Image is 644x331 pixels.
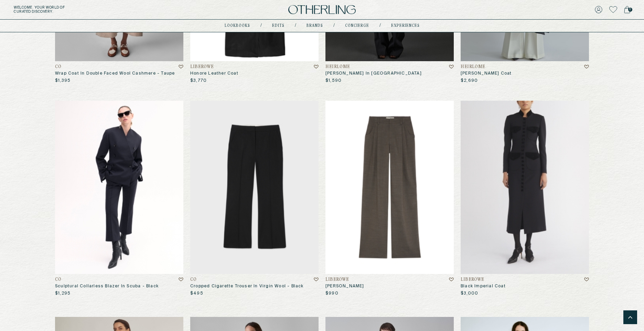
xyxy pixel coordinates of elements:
[55,277,61,282] h4: CO
[260,23,262,29] div: /
[55,291,71,296] p: $1,295
[379,23,381,29] div: /
[295,23,296,29] div: /
[461,78,478,84] p: $2,690
[55,284,183,289] h3: Sculptural Collarless Blazer In Scuba - Black
[288,5,356,14] img: logo
[624,5,630,14] a: 0
[325,65,350,69] h4: Heirlome
[325,101,454,274] img: MOCHA ANNIE TROUSERS
[461,65,485,69] h4: Heirlome
[345,24,369,27] a: concierge
[190,277,196,282] h4: CO
[325,101,454,296] a: MOCHA ANNIE TROUSERSLIBEROWE[PERSON_NAME]$990
[55,71,183,76] h3: Wrap Coat In Double Faced Wool Cashmere - Taupe
[55,101,183,296] a: Sculptural Collarless Blazer in Scuba - BlackCOSculptural Collarless Blazer In Scuba - Black$1,295
[333,23,335,29] div: /
[461,101,589,274] img: BLACK IMPERIAL COAT
[325,71,454,76] h3: [PERSON_NAME] In [GEOGRAPHIC_DATA]
[225,24,250,27] a: lookbooks
[325,291,339,296] p: $990
[391,24,420,27] a: experiences
[272,24,285,27] a: Edits
[190,78,207,84] p: $3,770
[461,277,484,282] h4: LIBEROWE
[307,24,323,27] a: Brands
[628,8,632,12] span: 0
[325,277,349,282] h4: LIBEROWE
[55,65,61,69] h4: CO
[190,284,319,289] h3: Cropped Cigarette Trouser In Virgin Wool - Black
[190,101,319,296] a: Cropped Cigarette Trouser in Virgin Wool - BlackCOCropped Cigarette Trouser In Virgin Wool - Blac...
[461,101,589,296] a: BLACK IMPERIAL COATLIBEROWEBlack Imperial Coat$3,000
[461,291,478,296] p: $3,000
[190,291,203,296] p: $495
[461,71,589,76] h3: [PERSON_NAME] Coat
[461,284,589,289] h3: Black Imperial Coat
[190,65,214,69] h4: LIBEROWE
[14,5,199,14] h5: Welcome . Your world of curated discovery.
[190,101,319,274] img: Cropped Cigarette Trouser in Virgin Wool - Black
[325,78,342,84] p: $1,590
[190,71,319,76] h3: Honore Leather Coat
[55,101,183,274] img: Sculptural Collarless Blazer in Scuba - Black
[325,284,454,289] h3: [PERSON_NAME]
[55,78,71,84] p: $1,395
